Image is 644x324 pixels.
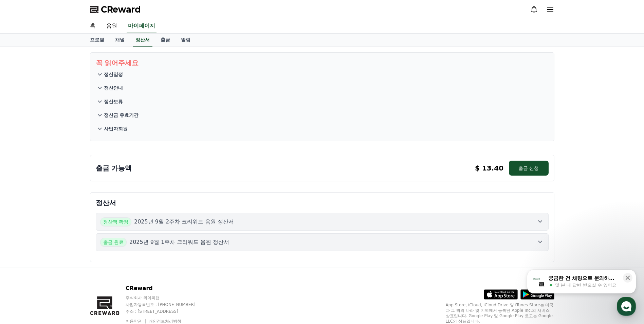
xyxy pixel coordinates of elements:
p: 주소 : [STREET_ADDRESS] [126,309,208,314]
p: 정산서 [96,198,549,208]
button: 정산안내 [96,81,549,95]
a: 프로필 [85,34,110,47]
a: 홈 [2,215,45,232]
a: 출금 [155,34,176,47]
a: 알림 [176,34,196,47]
a: 대화 [45,215,88,232]
span: 대화 [62,226,70,231]
button: 사업자회원 [96,122,549,136]
a: 채널 [110,34,130,47]
p: 정산일정 [104,71,123,78]
span: 홈 [21,226,25,231]
a: 마이페이지 [127,19,157,33]
p: $ 13.40 [475,163,503,173]
a: 정산서 [133,34,152,47]
button: 정산금 유효기간 [96,108,549,122]
p: 2025년 9월 1주차 크리워드 음원 정산서 [129,238,229,246]
button: 정산액 확정 2025년 9월 2주차 크리워드 음원 정산서 [96,213,549,231]
p: App Store, iCloud, iCloud Drive 및 iTunes Store는 미국과 그 밖의 나라 및 지역에서 등록된 Apple Inc.의 서비스 상표입니다. Goo... [446,302,554,324]
p: 정산안내 [104,85,123,91]
p: 정산금 유효기간 [104,112,139,119]
button: 출금 신청 [509,161,548,176]
p: 2025년 9월 2주차 크리워드 음원 정산서 [134,218,234,226]
p: 사업자회원 [104,125,128,132]
a: 이용약관 [126,319,147,324]
p: 출금 가능액 [96,163,132,173]
a: 설정 [88,215,130,232]
a: CReward [90,4,141,15]
span: 설정 [105,226,113,231]
p: 주식회사 와이피랩 [126,295,208,301]
a: 홈 [85,19,101,33]
button: 정산보류 [96,95,549,108]
button: 출금 완료 2025년 9월 1주차 크리워드 음원 정산서 [96,233,549,251]
span: 정산액 확정 [100,217,131,226]
p: CReward [126,284,208,292]
p: 정산보류 [104,98,123,105]
p: 사업자등록번호 : [PHONE_NUMBER] [126,302,208,307]
button: 정산일정 [96,68,549,81]
a: 음원 [101,19,123,33]
p: 꼭 읽어주세요 [96,58,549,68]
span: 출금 완료 [100,238,127,247]
span: CReward [101,4,141,15]
a: 개인정보처리방침 [149,319,181,324]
